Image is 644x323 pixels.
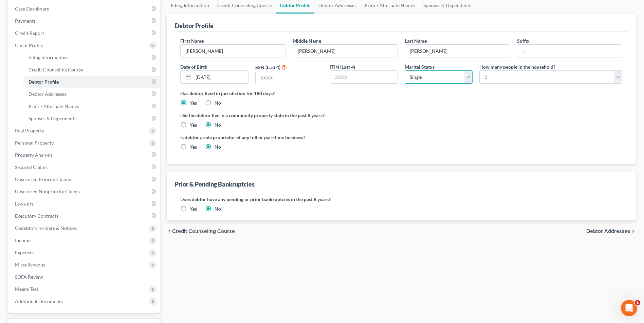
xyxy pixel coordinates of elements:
label: SSN (Last 4) [255,64,280,71]
a: Lawsuits [10,198,160,210]
div: Debtor Profile [175,22,214,30]
span: Payments [15,18,36,24]
a: Secured Claims [10,161,160,173]
label: Is debtor a sole proprietor of any full or part-time business? [180,134,398,141]
span: Property Analysis [15,152,53,158]
span: Case Dashboard [15,6,50,12]
span: Spouses & Dependents [29,115,76,121]
span: Secured Claims [15,164,48,170]
i: chevron_right [630,229,636,234]
i: chevron_left [167,229,172,234]
input: XXXX [256,71,323,84]
span: Additional Documents [15,298,63,304]
span: Client Profile [15,42,43,48]
label: First Name [180,37,204,44]
a: Debtor Addresses [23,88,160,100]
a: Case Dashboard [10,3,160,15]
span: Credit Counseling Course [29,67,83,72]
span: Real Property [15,128,44,133]
span: 1 [635,300,640,305]
label: Date of Birth [180,63,207,70]
label: Yes [190,122,197,128]
a: SOFA Review [10,271,160,283]
label: Yes [190,144,197,150]
label: Yes [190,100,197,106]
label: Middle Name [293,37,321,44]
button: chevron_left Credit Counseling Course [167,229,235,234]
a: Credit Counseling Course [23,64,160,76]
input: XXXX [330,71,398,84]
label: No [215,100,221,106]
span: Codebtors Insiders & Notices [15,225,77,231]
label: Does debtor have any pending or prior bankruptcies in the past 8 years? [180,196,622,203]
span: Unsecured Priority Claims [15,176,71,182]
span: Debtor Addresses [29,91,67,97]
label: Suffix [517,37,530,44]
label: No [215,122,221,128]
span: Debtor Addresses [586,229,630,234]
span: Credit Counseling Course [172,229,235,234]
span: Lawsuits [15,201,33,207]
span: Prior / Alternate Names [29,103,79,109]
span: Means Test [15,286,38,292]
a: Unsecured Nonpriority Claims [10,186,160,198]
iframe: Intercom live chat [621,300,637,316]
a: Spouses & Dependents [23,112,160,125]
button: Debtor Addresses chevron_right [586,229,636,234]
span: Personal Property [15,140,54,146]
span: Miscellaneous [15,262,45,267]
span: Expenses [15,250,34,255]
label: No [215,144,221,150]
span: Executory Contracts [15,213,58,219]
input: M.I [293,45,398,58]
span: Filing Information [29,55,67,60]
a: Credit Report [10,27,160,39]
label: Did the debtor live in a community property state in the past 8 years? [180,112,622,119]
input: -- [405,45,510,58]
label: Has debtor lived in jurisdiction for 180 days? [180,90,622,97]
a: Property Analysis [10,149,160,161]
span: Credit Report [15,30,44,36]
label: Yes [190,206,197,212]
label: How many people in the household? [479,63,555,70]
input: -- [181,45,285,58]
label: Marital Status [405,63,435,70]
a: Debtor Profile [23,76,160,88]
span: Income [15,237,31,243]
a: Payments [10,15,160,27]
a: Prior / Alternate Names [23,100,160,112]
div: Prior & Pending Bankruptcies [175,180,255,188]
a: Filing Information [23,51,160,64]
label: Last Name [405,37,427,44]
span: Debtor Profile [29,79,59,85]
span: Unsecured Nonpriority Claims [15,189,80,194]
label: ITIN (Last 4) [330,63,355,70]
label: No [215,206,221,212]
input: -- [517,45,622,58]
a: Unsecured Priority Claims [10,173,160,186]
span: SOFA Review [15,274,43,280]
input: MM/DD/YYYY [193,71,248,84]
a: Executory Contracts [10,210,160,222]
